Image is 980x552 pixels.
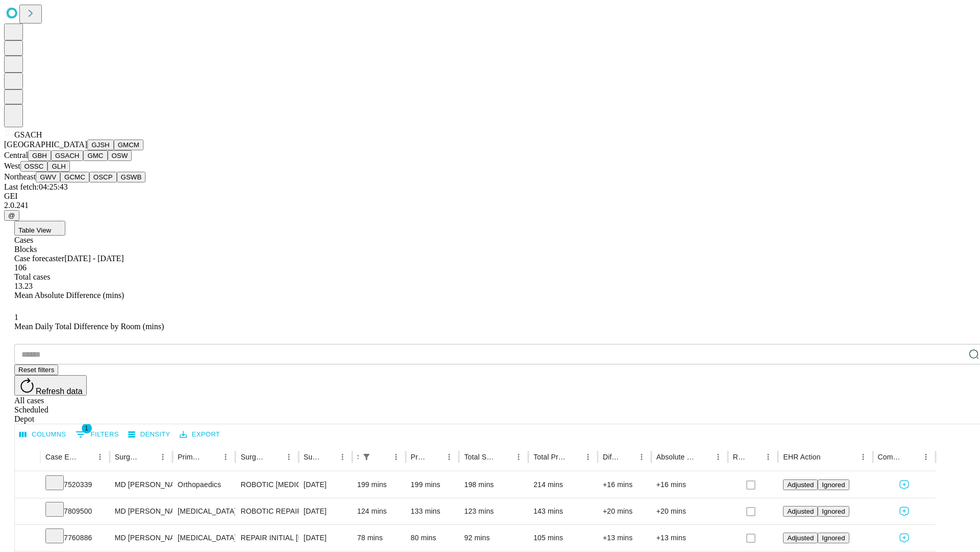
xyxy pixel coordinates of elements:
[14,375,87,396] button: Refresh data
[747,450,761,464] button: Sort
[267,450,282,464] button: Sort
[787,534,814,542] span: Adjusted
[20,530,35,547] button: Expand
[178,498,230,524] div: [MEDICAL_DATA]
[783,479,818,490] button: Adjusted
[36,387,83,396] span: Refresh data
[64,254,124,263] span: [DATE] - [DATE]
[783,506,818,517] button: Adjusted
[178,472,230,498] div: Orthopaedics
[79,450,93,464] button: Sort
[4,201,976,210] div: 2.0.241
[18,366,54,374] span: Reset filters
[533,525,593,551] div: 105 mins
[733,453,746,461] div: Resolved in EHR
[335,450,350,464] button: Menu
[818,479,849,490] button: Ignored
[357,525,401,551] div: 78 mins
[533,472,593,498] div: 214 mins
[464,472,523,498] div: 198 mins
[442,450,456,464] button: Menu
[357,453,358,461] div: Scheduled In Room Duration
[18,226,51,234] span: Table View
[533,498,593,524] div: 143 mins
[620,450,634,464] button: Sort
[464,525,523,551] div: 92 mins
[603,472,646,498] div: +16 mins
[304,453,320,461] div: Surgery Date
[89,172,117,182] button: OSCP
[240,498,293,524] div: ROBOTIC REPAIR INITIAL [MEDICAL_DATA] REDUCIBLE AGE [DEMOGRAPHIC_DATA] OR MORE
[8,212,15,219] span: @
[4,210,19,221] button: @
[878,453,903,461] div: Comments
[240,472,293,498] div: ROBOTIC [MEDICAL_DATA] TOTAL HIP
[428,450,442,464] button: Sort
[822,450,836,464] button: Sort
[919,450,933,464] button: Menu
[711,450,725,464] button: Menu
[240,453,266,461] div: Surgery Name
[656,525,723,551] div: +13 mins
[497,450,511,464] button: Sort
[4,182,68,191] span: Last fetch: 04:25:43
[761,450,775,464] button: Menu
[4,172,36,181] span: Northeast
[126,427,173,443] button: Density
[177,427,223,443] button: Export
[656,453,696,461] div: Absolute Difference
[581,450,595,464] button: Menu
[4,162,20,170] span: West
[357,498,401,524] div: 124 mins
[218,450,233,464] button: Menu
[359,450,374,464] div: 1 active filter
[282,450,296,464] button: Menu
[304,525,347,551] div: [DATE]
[20,503,35,521] button: Expand
[4,140,87,149] span: [GEOGRAPHIC_DATA]
[20,161,48,172] button: OSSC
[818,533,849,543] button: Ignored
[14,254,64,263] span: Case forecaster
[45,498,105,524] div: 7809500
[14,364,58,375] button: Reset filters
[20,476,35,494] button: Expand
[178,453,203,461] div: Primary Service
[36,172,60,182] button: GWV
[115,498,167,524] div: MD [PERSON_NAME]
[87,140,114,150] button: GJSH
[511,450,526,464] button: Menu
[411,472,454,498] div: 199 mins
[656,498,723,524] div: +20 mins
[822,481,845,489] span: Ignored
[108,150,132,161] button: OSW
[14,282,33,290] span: 13.23
[787,481,814,489] span: Adjusted
[14,221,65,236] button: Table View
[14,130,42,139] span: GSACH
[178,525,230,551] div: [MEDICAL_DATA]
[783,533,818,543] button: Adjusted
[17,427,69,443] button: Select columns
[464,498,523,524] div: 123 mins
[60,172,89,182] button: GCMC
[603,525,646,551] div: +13 mins
[603,498,646,524] div: +20 mins
[156,450,170,464] button: Menu
[240,525,293,551] div: REPAIR INITIAL [MEDICAL_DATA] REDUCIBLE AGE [DEMOGRAPHIC_DATA] OR MORE
[411,498,454,524] div: 133 mins
[533,453,566,461] div: Total Predicted Duration
[51,150,83,161] button: GSACH
[82,423,92,433] span: 1
[818,506,849,517] button: Ignored
[141,450,156,464] button: Sort
[697,450,711,464] button: Sort
[14,291,124,300] span: Mean Absolute Difference (mins)
[204,450,218,464] button: Sort
[787,508,814,515] span: Adjusted
[634,450,649,464] button: Menu
[822,534,845,542] span: Ignored
[115,525,167,551] div: MD [PERSON_NAME]
[115,453,140,461] div: Surgeon Name
[359,450,374,464] button: Show filters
